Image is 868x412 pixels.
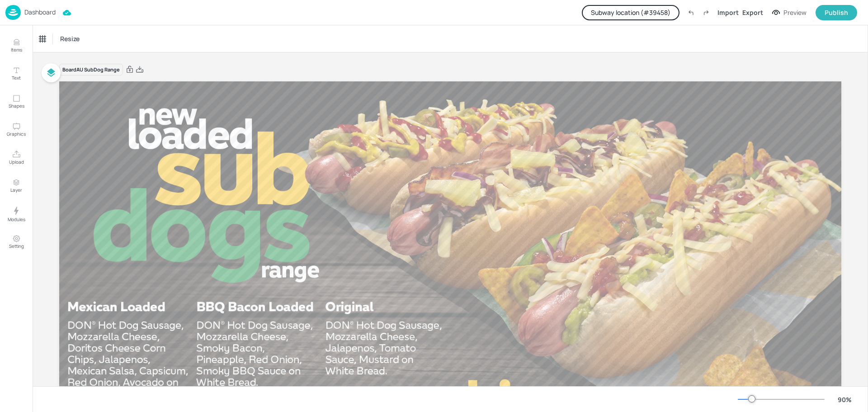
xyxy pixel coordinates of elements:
[816,5,857,20] button: Publish
[24,9,56,15] p: Dashboard
[698,5,714,20] label: Redo (Ctrl + Y)
[717,8,739,17] div: Import
[783,8,807,18] div: Preview
[58,34,81,43] span: Resize
[683,5,698,20] label: Undo (Ctrl + Z)
[834,395,855,404] div: 90 %
[767,6,812,19] button: Preview
[582,5,679,20] button: Subway location (#39458)
[5,5,21,20] img: logo-86c26b7e.jpg
[59,64,123,76] div: Board AU SubDog Range
[742,8,763,17] div: Export
[825,8,848,18] div: Publish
